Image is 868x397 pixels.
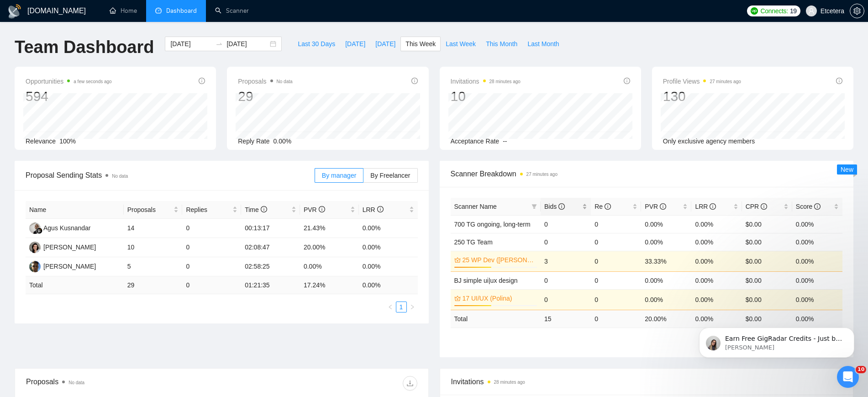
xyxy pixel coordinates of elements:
td: 0.00% [359,238,418,257]
span: info-circle [605,203,611,210]
span: info-circle [836,78,842,84]
button: This Week [400,37,441,51]
span: 0.00% [274,138,292,145]
td: 0.00% [359,219,418,238]
td: 02:08:47 [241,238,300,257]
span: info-circle [319,206,325,212]
td: 20.00 % [641,310,691,328]
td: 0 [591,251,641,271]
span: info-circle [814,203,821,210]
div: 29 [238,88,292,105]
img: logo [7,4,22,19]
span: Dashboard [166,7,197,15]
span: Reply Rate [238,138,269,145]
button: Last Month [522,37,564,51]
td: 0.00% [641,233,691,251]
span: 100% [59,138,76,145]
td: 0.00% [792,271,842,289]
td: 0 [591,215,641,233]
td: 0 [541,215,591,233]
span: info-circle [199,78,205,84]
span: LRR [695,203,716,210]
td: 10 [124,238,183,257]
span: Scanner Breakdown [451,168,843,180]
span: user [808,8,815,14]
span: No data [277,79,293,84]
span: LRR [363,206,384,213]
span: By Freelancer [370,172,410,179]
input: Start date [170,39,212,49]
td: 33.33% [641,251,691,271]
span: Acceptance Rate [451,138,500,145]
a: AP[PERSON_NAME] [29,262,96,270]
a: 17 UI/UX (Polina) [463,293,535,303]
th: Proposals [124,201,183,219]
td: 17.24 % [300,276,359,294]
span: info-circle [761,203,767,210]
span: This Month [486,39,517,49]
th: Replies [182,201,241,219]
span: No data [112,174,128,179]
img: TT [29,242,41,253]
td: 0 [591,233,641,251]
div: [PERSON_NAME] [43,242,96,252]
img: gigradar-bm.png [36,228,42,234]
span: 19 [790,6,797,16]
span: setting [850,7,864,15]
span: This Week [405,39,436,49]
a: setting [850,7,864,15]
span: crown [454,257,461,263]
span: Connects: [761,6,788,16]
span: Proposals [127,205,172,215]
span: [DATE] [375,39,395,49]
td: 20.00% [300,238,359,257]
span: filter [531,204,537,209]
td: $0.00 [742,215,792,233]
span: Opportunities [26,76,112,87]
span: Proposal Sending Stats [26,169,315,181]
span: No data [68,380,84,385]
td: $0.00 [742,289,792,310]
span: Last Week [446,39,476,49]
span: crown [454,295,461,302]
a: 1 [396,302,406,312]
td: 0.00% [792,215,842,233]
td: 0.00% [691,215,742,233]
span: info-circle [558,203,565,210]
span: New [841,166,853,173]
li: Previous Page [385,302,396,312]
th: Name [26,201,124,219]
span: Profile Views [663,76,741,87]
td: 0.00% [792,251,842,271]
td: 0.00% [300,257,359,276]
td: 0.00 % [359,276,418,294]
td: Total [26,276,124,294]
a: homeHome [110,7,137,15]
td: 0.00% [641,215,691,233]
div: Proposals [26,376,221,391]
iframe: Intercom notifications повідомлення [685,308,868,372]
div: Agus Kusnandar [43,223,91,233]
td: 0 [591,271,641,289]
td: 21.43% [300,219,359,238]
span: swap-right [216,40,223,48]
td: 0.00% [792,233,842,251]
td: 0.00% [691,289,742,310]
span: filter [530,200,539,213]
span: By manager [322,172,356,179]
button: [DATE] [340,37,370,51]
span: info-circle [411,78,418,84]
td: 0 [182,257,241,276]
td: 0 [182,219,241,238]
td: 0.00% [641,271,691,289]
td: 0 [591,289,641,310]
time: a few seconds ago [74,79,111,84]
button: download [403,376,417,391]
span: Re [594,203,611,210]
div: 130 [663,88,741,105]
input: End date [226,39,268,49]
